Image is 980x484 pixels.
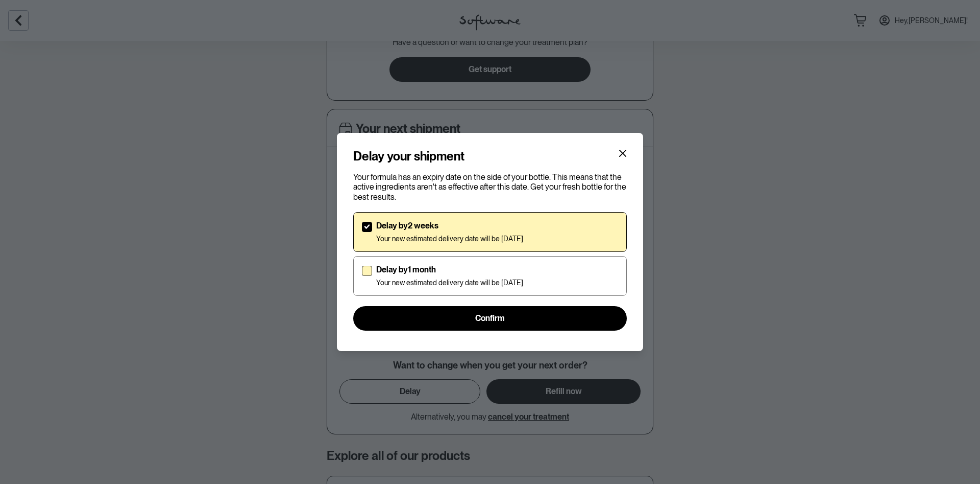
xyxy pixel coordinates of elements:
[353,306,627,331] button: Confirm
[615,145,631,162] button: Close
[353,172,627,202] p: Your formula has an expiry date on the side of your bottle. This means that the active ingredient...
[376,235,523,243] p: Your new estimated delivery date will be [DATE]
[376,265,523,274] p: Delay by 1 month
[353,149,464,164] h4: Delay your shipment
[475,313,505,323] span: Confirm
[376,279,523,287] p: Your new estimated delivery date will be [DATE]
[376,221,523,231] p: Delay by 2 weeks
